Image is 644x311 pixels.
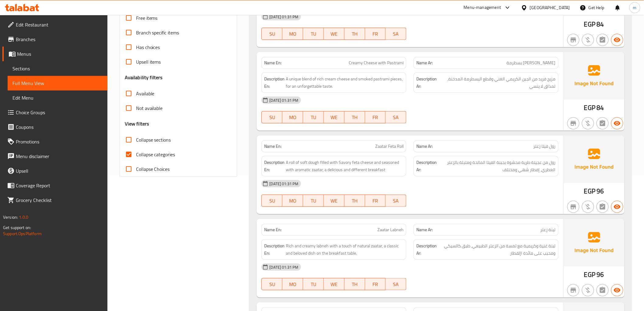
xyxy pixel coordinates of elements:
button: MO [282,278,303,290]
span: [DATE] 01:31 PM [267,14,301,20]
button: MO [282,195,303,207]
a: Upsell [2,164,107,178]
span: SA [388,196,404,205]
span: [DATE] 01:31 PM [267,97,301,103]
span: FR [368,30,383,38]
span: EGP [584,185,595,197]
span: Has choices [136,44,160,51]
strong: Description En: [264,159,285,174]
button: TU [303,111,324,123]
strong: Description Ar: [416,75,439,90]
button: SA [386,278,406,290]
div: [GEOGRAPHIC_DATA] [530,4,570,11]
span: TU [306,30,321,38]
button: TH [345,28,365,40]
img: Ae5nvW7+0k+MAAAAAElFTkSuQmCC [564,136,625,183]
span: FR [368,113,383,122]
span: m [633,4,637,11]
span: Upsell [16,167,103,175]
span: Rich and creamy labneh with a touch of natural zaatar, a classic and beloved dish on the breakfas... [286,242,404,257]
span: EGP [584,18,595,30]
strong: Name En: [264,227,282,233]
span: Grocery Checklist [16,196,103,204]
span: WE [326,30,342,38]
span: Not available [136,104,163,112]
span: [DATE] 01:31 PM [267,181,301,187]
span: FR [368,280,383,289]
span: A roll of soft dough filled with Savory feta cheese and seasoned with aromatic zaatar, a deliciou... [286,159,404,174]
span: TU [306,113,321,122]
span: Collapse categories [136,151,175,158]
h3: Availability filters [125,74,163,81]
span: Zaatar Labneh [377,227,404,233]
span: TH [347,30,363,38]
button: Available [611,284,623,296]
button: TU [303,278,324,290]
button: WE [324,195,345,207]
span: SU [264,30,280,38]
strong: Name Ar: [416,60,433,66]
button: FR [365,195,386,207]
span: Get support on: [3,224,31,231]
button: TU [303,195,324,207]
strong: Name Ar: [416,227,433,233]
span: 1.0.0 [19,213,28,221]
span: TU [306,196,321,205]
button: Not has choices [597,201,609,213]
span: Upsell items [136,58,161,65]
span: SA [388,113,404,122]
button: TH [345,278,365,290]
a: Grocery Checklist [2,193,107,207]
a: Menu disclaimer [2,149,107,164]
button: Available [611,34,623,46]
span: SA [388,30,404,38]
button: MO [282,111,303,123]
button: SU [261,28,282,40]
span: Zaatar Feta Roll [375,143,404,150]
button: TU [303,28,324,40]
span: Menus [17,50,103,58]
span: TH [347,113,363,122]
button: Not branch specific item [567,201,579,213]
span: SA [388,280,404,289]
span: رول فيتا زعتر [534,143,556,150]
button: Not has choices [597,284,609,296]
span: TH [347,196,363,205]
img: Ae5nvW7+0k+MAAAAAElFTkSuQmCC [564,52,625,100]
strong: Name En: [264,143,282,150]
button: Purchased item [582,117,594,129]
span: رول من عجينة طرية محشوة بجبنة الفيتا المالحة ومتبلة بالزعتر العطري، إفطار شهي ومختلف [438,159,556,174]
span: WE [326,280,342,289]
span: WE [326,113,342,122]
button: Not branch specific item [567,284,579,296]
button: SA [386,28,406,40]
strong: Description En: [264,75,285,90]
button: Not has choices [597,34,609,46]
span: 96 [597,269,604,281]
span: [DATE] 01:31 PM [267,264,301,270]
span: SU [264,280,280,289]
span: 84 [597,18,604,30]
span: Collapse sections [136,136,171,143]
button: FR [365,278,386,290]
strong: Description En: [264,242,285,257]
h3: View filters [125,120,149,127]
button: Purchased item [582,284,594,296]
span: Free items [136,14,158,22]
span: Promotions [16,138,103,145]
span: EGP [584,269,595,281]
span: Edit Menu [12,94,103,101]
button: TH [345,111,365,123]
span: MO [285,30,301,38]
a: Edit Menu [8,90,107,105]
a: Menus [2,47,107,61]
span: Menu disclaimer [16,153,103,160]
button: Available [611,201,623,213]
button: Available [611,117,623,129]
button: FR [365,111,386,123]
span: Available [136,90,155,97]
strong: Name En: [264,60,282,66]
span: SU [264,196,280,205]
button: Purchased item [582,201,594,213]
span: MO [285,196,301,205]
